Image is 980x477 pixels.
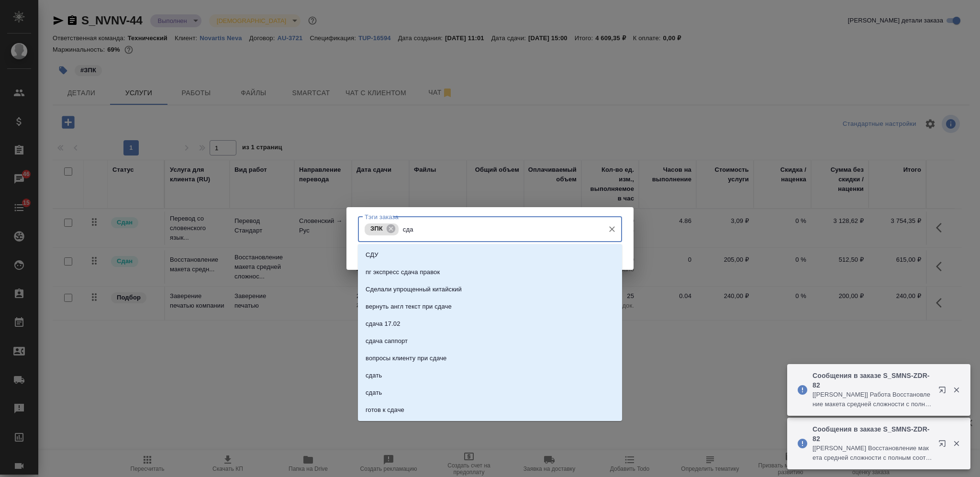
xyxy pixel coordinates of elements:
[947,439,966,448] button: Закрыть
[813,390,932,409] p: [[PERSON_NAME]] Работа Восстановление макета средней сложности с полным соответствием оформлению ...
[813,424,932,444] p: Сообщения в заказе S_SMNS-ZDR-82
[947,386,966,394] button: Закрыть
[365,223,399,235] div: ЗПК
[366,285,462,294] p: Сделали упрощенный китайский
[366,250,379,260] p: СДУ
[366,388,382,398] p: сдать
[366,354,446,363] p: вопросы клиенту при сдаче
[366,319,401,329] p: сдача 17.02
[366,267,440,277] p: пг экспресс сдача правок
[366,336,408,346] p: сдача саппорт
[605,222,619,236] button: Очистить
[933,434,956,457] button: Открыть в новой вкладке
[366,371,382,380] p: сдать
[366,302,452,311] p: вернуть англ текст при сдаче
[933,380,956,403] button: Открыть в новой вкладке
[365,225,389,232] span: ЗПК
[366,405,404,415] p: готов к сдаче
[813,444,932,463] p: [[PERSON_NAME] Восстановление макета средней сложности с полным соответствием оформлению оригинал...
[813,371,932,390] p: Сообщения в заказе S_SMNS-ZDR-82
